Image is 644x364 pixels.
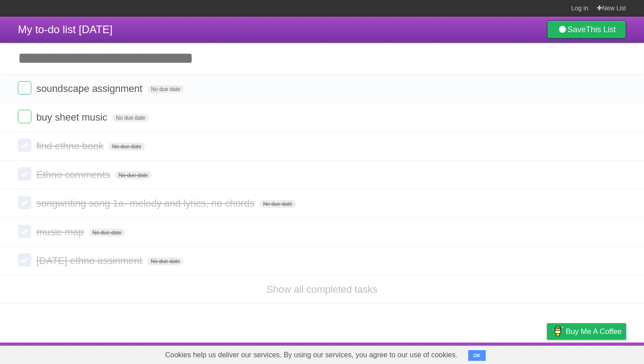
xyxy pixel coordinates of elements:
span: Buy me a coffee [566,324,622,339]
a: SaveThis List [547,21,626,39]
label: Done [18,225,31,238]
span: find ethno book [36,140,106,152]
img: Buy me a coffee [551,324,563,339]
a: Terms [505,345,525,362]
span: No due date [259,200,296,208]
a: Developers [458,345,494,362]
span: No due date [89,229,125,237]
span: No due date [148,85,184,93]
label: Done [18,139,31,152]
span: No due date [115,171,151,179]
b: This List [586,25,616,34]
a: About [428,345,447,362]
label: Done [18,196,31,209]
label: Done [18,110,31,123]
a: Privacy [535,345,559,362]
span: [DATE] ethno assinment [36,255,144,266]
span: No due date [109,143,145,151]
span: soundscape assignment [36,83,144,94]
span: No due date [112,114,148,122]
span: No due date [147,257,183,265]
label: Done [18,167,31,181]
button: OK [468,350,486,361]
label: Done [18,81,31,95]
label: Done [18,253,31,267]
a: Suggest a feature [570,345,626,362]
span: My to-do list [DATE] [18,23,113,35]
span: Cookies help us deliver our services. By using our services, you agree to our use of cookies. [156,346,466,364]
a: Show all completed tasks [267,284,377,295]
span: Ethno comments [36,169,112,180]
a: Buy me a coffee [547,323,626,340]
span: songwriting song 1a- melody and lyrics, no chords [36,198,257,209]
span: buy sheet music [36,112,110,123]
span: music map [36,226,86,238]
